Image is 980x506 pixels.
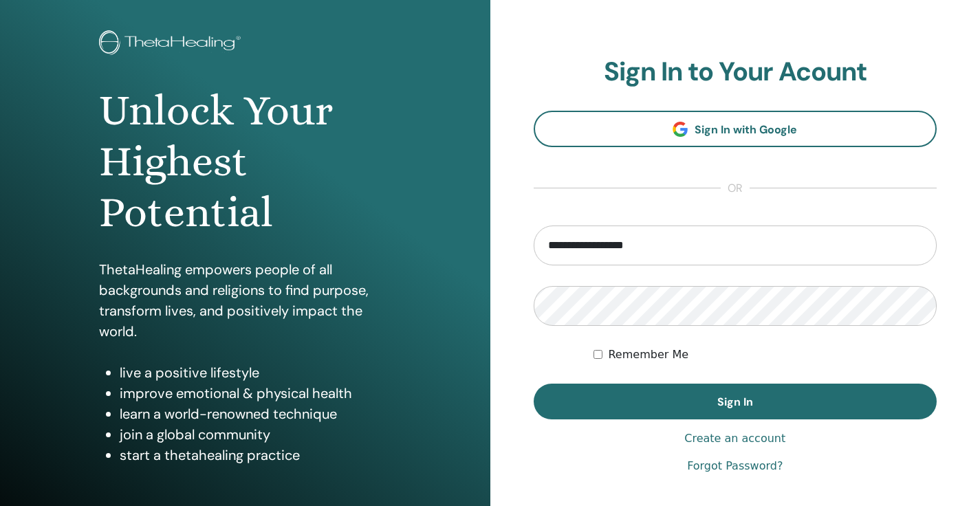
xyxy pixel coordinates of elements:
li: live a positive lifestyle [120,362,391,383]
p: ThetaHealing empowers people of all backgrounds and religions to find purpose, transform lives, a... [99,259,391,342]
li: improve emotional & physical health [120,383,391,404]
h2: Sign In to Your Acount [534,56,937,88]
li: join a global community [120,424,391,445]
a: Forgot Password? [687,458,783,474]
button: Sign In [534,384,937,419]
h1: Unlock Your Highest Potential [99,85,391,239]
li: start a thetahealing practice [120,445,391,465]
span: Sign In with Google [695,122,797,137]
span: or [721,180,750,197]
div: Keep me authenticated indefinitely or until I manually logout [594,346,937,363]
li: learn a world-renowned technique [120,404,391,424]
label: Remember Me [608,346,688,363]
a: Sign In with Google [534,111,937,147]
span: Sign In [717,395,753,409]
a: Create an account [684,430,785,447]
